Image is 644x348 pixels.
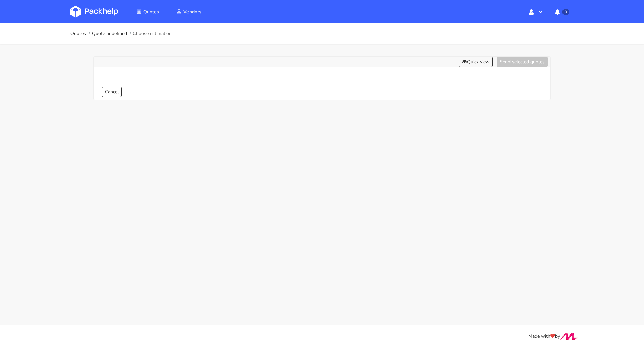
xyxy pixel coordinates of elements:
[143,9,159,15] span: Quotes
[70,31,86,36] a: Quotes
[459,57,493,67] button: Quick view
[102,87,122,97] a: Cancel
[92,31,127,36] a: Quote undefined
[168,6,209,18] a: Vendors
[562,9,569,15] span: 0
[70,27,172,40] nav: breadcrumb
[497,57,548,67] button: Send selected quotes
[183,9,201,15] span: Vendors
[550,6,574,18] button: 0
[62,333,582,340] div: Made with by
[560,333,578,340] img: Move Closer
[70,6,118,18] img: Dashboard
[128,6,167,18] a: Quotes
[133,31,172,36] span: Choose estimation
